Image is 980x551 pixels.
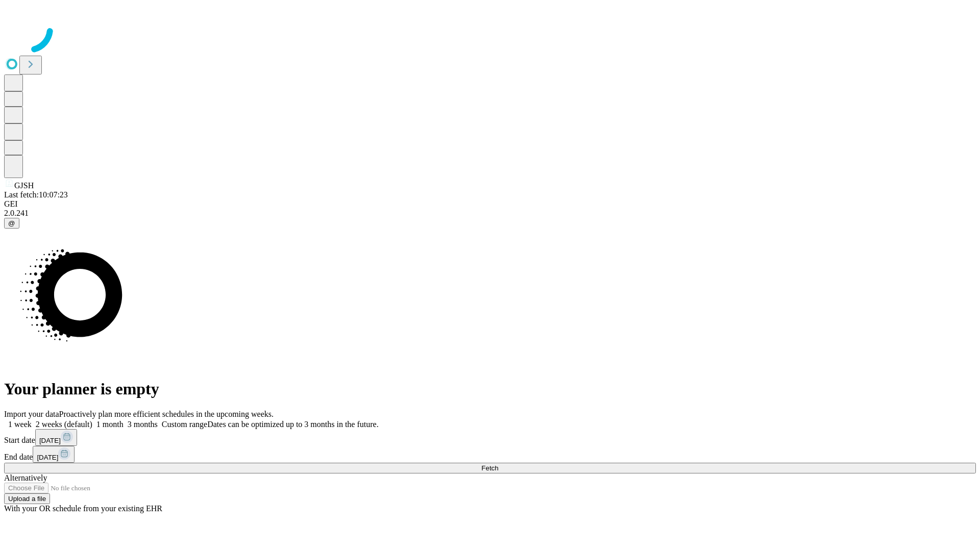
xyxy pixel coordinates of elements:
[4,463,976,473] button: Fetch
[481,464,498,472] span: Fetch
[59,410,274,418] span: Proactively plan more efficient schedules in the upcoming weeks.
[162,420,207,429] span: Custom range
[39,437,61,444] span: [DATE]
[8,219,15,227] span: @
[4,190,68,199] span: Last fetch: 10:07:23
[207,420,378,429] span: Dates can be optimized up to 3 months in the future.
[4,209,976,218] div: 2.0.241
[14,181,34,190] span: GJSH
[35,429,77,446] button: [DATE]
[8,420,32,429] span: 1 week
[4,199,976,209] div: GEI
[96,420,124,429] span: 1 month
[4,380,976,398] h1: Your planner is empty
[36,420,92,429] span: 2 weeks (default)
[128,420,158,429] span: 3 months
[4,429,976,446] div: Start date
[37,454,58,461] span: [DATE]
[4,410,59,418] span: Import your data
[4,473,47,482] span: Alternatively
[4,504,162,513] span: With your OR schedule from your existing EHR
[4,493,50,504] button: Upload a file
[4,218,19,229] button: @
[33,446,75,463] button: [DATE]
[4,446,976,463] div: End date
